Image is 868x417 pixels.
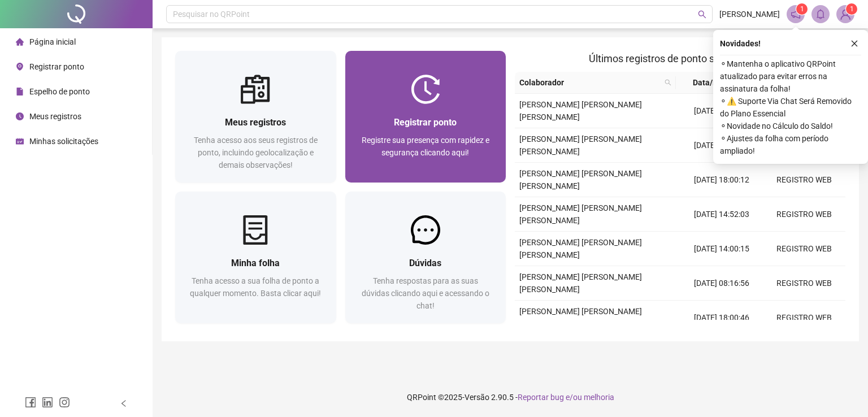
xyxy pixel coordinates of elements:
[815,9,826,19] span: bell
[680,163,763,197] td: [DATE] 18:00:12
[153,377,868,417] footer: QRPoint © 2025 - 2.90.5 -
[175,192,336,323] a: Minha folhaTenha acesso a sua folha de ponto a qualquer momento. Basta clicar aqui!
[720,120,861,132] span: ⚬ Novidade no Cálculo do Saldo!
[720,132,861,157] span: ⚬ Ajustes da folha com período ampliado!
[680,197,763,232] td: [DATE] 14:52:03
[680,266,763,301] td: [DATE] 08:16:56
[800,5,804,13] span: 1
[519,100,642,121] span: [PERSON_NAME] [PERSON_NAME] [PERSON_NAME]
[25,397,36,408] span: facebook
[846,3,857,15] sup: Atualize o seu contato no menu Meus Dados
[29,62,84,71] span: Registrar ponto
[676,72,756,94] th: Data/Hora
[763,232,845,266] td: REGISTRO WEB
[796,3,808,15] sup: 1
[465,393,489,402] span: Versão
[175,51,336,183] a: Meus registrosTenha acesso aos seus registros de ponto, incluindo geolocalização e demais observa...
[519,272,642,294] span: [PERSON_NAME] [PERSON_NAME] [PERSON_NAME]
[16,38,24,46] span: home
[59,397,70,408] span: instagram
[763,266,845,301] td: REGISTRO WEB
[409,258,441,268] span: Dúvidas
[763,197,845,232] td: REGISTRO WEB
[29,112,81,121] span: Meus registros
[394,117,457,128] span: Registrar ponto
[190,276,321,298] span: Tenha acesso a sua folha de ponto a qualquer momento. Basta clicar aqui!
[194,136,318,170] span: Tenha acesso aos seus registros de ponto, incluindo geolocalização e demais observações!
[680,128,763,163] td: [DATE] 07:57:38
[791,9,801,19] span: notification
[719,8,780,20] span: [PERSON_NAME]
[16,88,24,95] span: file
[362,136,489,157] span: Registre sua presença com rapidez e segurança clicando aqui!
[680,76,743,89] span: Data/Hora
[120,399,128,407] span: left
[680,94,763,128] td: [DATE] 13:45:51
[231,258,280,268] span: Minha folha
[519,238,642,259] span: [PERSON_NAME] [PERSON_NAME] [PERSON_NAME]
[519,307,642,328] span: [PERSON_NAME] [PERSON_NAME] [PERSON_NAME]
[225,117,286,128] span: Meus registros
[680,301,763,335] td: [DATE] 18:00:46
[720,95,861,120] span: ⚬ ⚠️ Suporte Via Chat Será Removido do Plano Essencial
[519,134,642,156] span: [PERSON_NAME] [PERSON_NAME] [PERSON_NAME]
[680,232,763,266] td: [DATE] 14:00:15
[518,393,614,402] span: Reportar bug e/ou melhoria
[720,58,861,95] span: ⚬ Mantenha o aplicativo QRPoint atualizado para evitar erros na assinatura da folha!
[837,6,854,23] img: 92500
[850,5,854,13] span: 1
[763,163,845,197] td: REGISTRO WEB
[16,63,24,71] span: environment
[665,79,671,86] span: search
[29,37,76,46] span: Página inicial
[362,276,489,310] span: Tenha respostas para as suas dúvidas clicando aqui e acessando o chat!
[720,37,761,50] span: Novidades !
[16,112,24,120] span: clock-circle
[519,203,642,225] span: [PERSON_NAME] [PERSON_NAME] [PERSON_NAME]
[345,192,506,323] a: DúvidasTenha respostas para as suas dúvidas clicando aqui e acessando o chat!
[698,10,706,19] span: search
[29,137,98,146] span: Minhas solicitações
[519,76,660,89] span: Colaborador
[850,40,858,47] span: close
[662,74,674,91] span: search
[16,137,24,145] span: schedule
[29,87,90,96] span: Espelho de ponto
[763,301,845,335] td: REGISTRO WEB
[519,169,642,190] span: [PERSON_NAME] [PERSON_NAME] [PERSON_NAME]
[345,51,506,183] a: Registrar pontoRegistre sua presença com rapidez e segurança clicando aqui!
[589,53,771,64] span: Últimos registros de ponto sincronizados
[42,397,53,408] span: linkedin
